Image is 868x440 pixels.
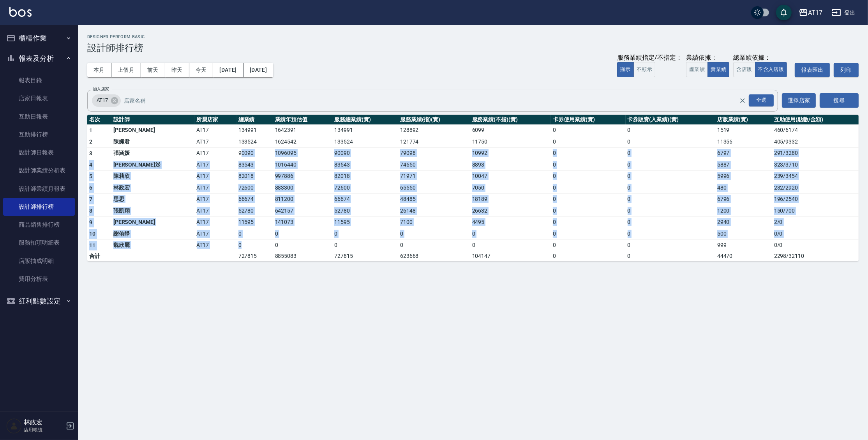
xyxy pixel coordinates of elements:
a: 服務扣項明細表 [3,234,75,252]
button: 不顯示 [633,62,655,77]
td: 5887 [715,159,772,171]
button: 搜尋 [820,93,859,108]
span: AT17 [92,96,113,104]
td: 727815 [236,251,273,261]
td: 239 / 3454 [772,170,859,182]
span: 8 [89,208,92,214]
td: [PERSON_NAME]彣 [111,159,195,171]
a: 互助日報表 [3,108,75,126]
td: 72600 [332,182,398,194]
td: 74650 [398,159,470,171]
td: 魏欣麗 [111,240,195,251]
th: 業績年預估值 [273,115,333,125]
td: 0 [551,182,625,194]
td: 128892 [398,124,470,136]
th: 所屬店家 [195,115,236,125]
td: 0 [332,240,398,251]
div: 總業績依據： [733,54,791,62]
td: 0 / 0 [772,240,859,251]
button: 本月 [87,63,111,77]
span: 1 [89,127,92,133]
td: 232 / 2920 [772,182,859,194]
td: 83543 [236,159,273,171]
td: 合計 [87,251,111,261]
td: 44470 [715,251,772,261]
td: 8893 [470,159,551,171]
td: 0 [332,228,398,240]
td: 8855083 [273,251,333,261]
td: 323 / 3710 [772,159,859,171]
button: 列印 [834,63,859,77]
button: save [776,5,792,20]
div: 服務業績指定/不指定： [617,54,682,62]
td: [PERSON_NAME] [111,216,195,228]
td: 727815 [332,251,398,261]
td: AT17 [195,240,236,251]
div: 業績依據： [686,54,729,62]
td: AT17 [195,136,236,148]
a: 商品銷售排行榜 [3,216,75,234]
td: 66674 [236,193,273,205]
td: 0 [551,136,625,148]
td: 0 [626,216,715,228]
td: 121774 [398,136,470,148]
td: 811200 [273,193,333,205]
td: 500 [715,228,772,240]
td: 0 [551,159,625,171]
th: 設計師 [111,115,195,125]
td: 11595 [236,216,273,228]
td: 0 [626,251,715,261]
td: 0 [626,147,715,159]
td: 0 [470,228,551,240]
td: 83543 [332,159,398,171]
td: 0 [398,228,470,240]
button: 不含入店販 [755,62,787,77]
td: 0 [551,147,625,159]
td: 66674 [332,193,398,205]
td: 90090 [332,147,398,159]
button: [DATE] [213,63,243,77]
td: 2 / 0 [772,216,859,228]
td: 0 [626,228,715,240]
td: 11356 [715,136,772,148]
td: 0 [551,205,625,217]
h3: 設計師排行榜 [87,43,859,53]
td: 思思 [111,193,195,205]
td: 0 [470,240,551,251]
td: 張涵媛 [111,147,195,159]
td: 5996 [715,170,772,182]
td: 72600 [236,182,273,194]
td: 0 [626,159,715,171]
span: 4 [89,161,92,168]
td: 0 [273,240,333,251]
img: Person [6,418,22,434]
button: 今天 [189,63,213,77]
div: AT17 [808,8,822,18]
button: 紅利點數設定 [3,291,75,311]
td: 65550 [398,182,470,194]
button: 登出 [829,5,859,20]
td: 10992 [470,147,551,159]
span: 11 [89,242,96,248]
td: 11750 [470,136,551,148]
a: 設計師日報表 [3,144,75,161]
span: 9 [89,219,92,225]
td: 2298 / 32110 [772,251,859,261]
td: 0 [626,136,715,148]
td: 2940 [715,216,772,228]
h2: Designer Perform Basic [87,34,859,39]
td: 134991 [236,124,273,136]
button: 實業績 [707,62,729,77]
td: 997886 [273,170,333,182]
td: 0 [236,228,273,240]
button: AT17 [796,5,826,21]
td: 0 [626,240,715,251]
th: 服務業績(不指)(實) [470,115,551,125]
td: 1096095 [273,147,333,159]
a: 費用分析表 [3,270,75,288]
td: 0 [626,182,715,194]
h5: 林政宏 [24,419,64,426]
button: 前天 [141,63,165,77]
td: AT17 [195,182,236,194]
label: 加入店家 [93,86,109,92]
